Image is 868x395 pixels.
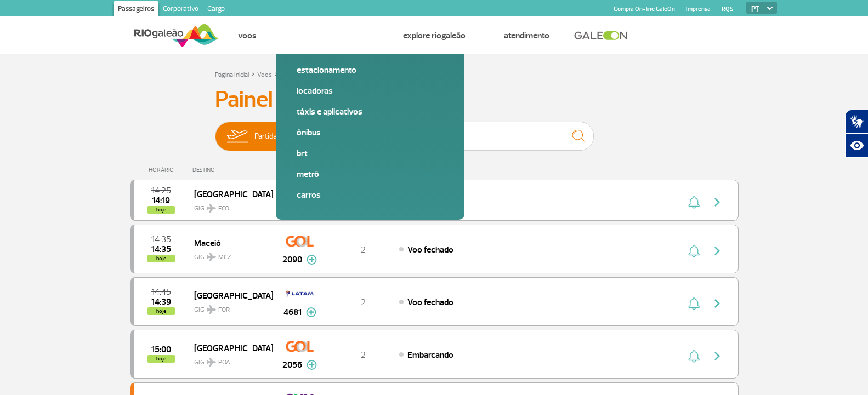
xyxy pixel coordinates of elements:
[192,167,273,174] div: DESTINO
[711,350,724,363] img: seta-direita-painel-voo.svg
[151,346,171,353] span: 2025-09-29 15:00:00
[614,5,675,13] a: Compra On-line GaleOn
[711,244,724,257] img: seta-direita-painel-voo.svg
[306,307,316,317] img: mais-info-painel-voo.svg
[307,360,317,370] img: mais-info-painel-voo.svg
[295,30,365,41] a: Como chegar e sair
[711,297,724,310] img: seta-direita-painel-voo.svg
[274,67,278,80] a: >
[273,167,327,174] div: CIA AÉREA
[283,306,302,319] span: 4681
[307,255,317,265] img: mais-info-painel-voo.svg
[114,1,158,19] a: Passageiros
[194,247,264,262] span: GIG
[218,253,231,262] span: MCZ
[688,196,700,209] img: sino-painel-voo.svg
[218,305,230,315] span: FOR
[207,204,216,213] img: destiny_airplane.svg
[282,253,302,266] span: 2090
[361,350,366,360] span: 2
[504,30,549,41] a: Atendimento
[194,352,264,368] span: GIG
[407,297,453,308] span: Voo fechado
[151,298,171,306] span: 2025-09-29 14:39:55
[257,71,272,79] a: Voos
[375,122,594,151] input: Voo, cidade ou cia aérea
[845,110,868,134] button: Abrir tradutor de língua de sinais.
[251,67,255,80] a: >
[194,198,264,214] span: GIG
[282,358,302,371] span: 2056
[151,245,171,253] span: 2025-09-29 14:35:53
[238,30,257,41] a: Voos
[254,122,281,151] span: Partidas
[147,307,175,315] span: hoje
[207,358,216,367] img: destiny_airplane.svg
[151,187,171,194] span: 2025-09-29 14:25:00
[688,350,700,363] img: sino-painel-voo.svg
[361,244,366,255] span: 2
[207,253,216,261] img: destiny_airplane.svg
[203,1,229,19] a: Cargo
[297,106,444,118] a: Táxis e aplicativos
[407,244,453,255] span: Voo fechado
[152,197,170,204] span: 2025-09-29 14:19:00
[297,168,444,180] a: Metrô
[297,127,444,139] a: Ônibus
[215,86,654,113] h3: Painel de Voos
[407,350,453,360] span: Embarcando
[147,255,175,262] span: hoje
[194,288,264,302] span: [GEOGRAPHIC_DATA]
[688,297,700,310] img: sino-painel-voo.svg
[158,1,203,19] a: Corporativo
[194,187,264,201] span: [GEOGRAPHIC_DATA]
[147,355,175,363] span: hoje
[686,5,711,13] a: Imprensa
[215,71,249,79] a: Página Inicial
[207,305,216,314] img: destiny_airplane.svg
[722,5,734,13] a: RQS
[845,134,868,158] button: Abrir recursos assistivos.
[297,85,444,97] a: Locadoras
[845,110,868,158] div: Plugin de acessibilidade da Hand Talk.
[218,358,230,368] span: POA
[147,206,175,214] span: hoje
[220,122,254,151] img: slider-embarque
[133,167,193,174] div: HORÁRIO
[711,196,724,209] img: seta-direita-painel-voo.svg
[403,30,466,41] a: Explore RIOgaleão
[194,236,264,250] span: Maceió
[688,244,700,257] img: sino-painel-voo.svg
[194,299,264,315] span: GIG
[151,288,171,296] span: 2025-09-29 14:45:00
[297,147,444,159] a: BRT
[297,64,444,76] a: Estacionamento
[297,189,444,201] a: Carros
[194,341,264,355] span: [GEOGRAPHIC_DATA]
[361,297,366,308] span: 2
[218,204,229,214] span: FCO
[151,236,171,243] span: 2025-09-29 14:35:00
